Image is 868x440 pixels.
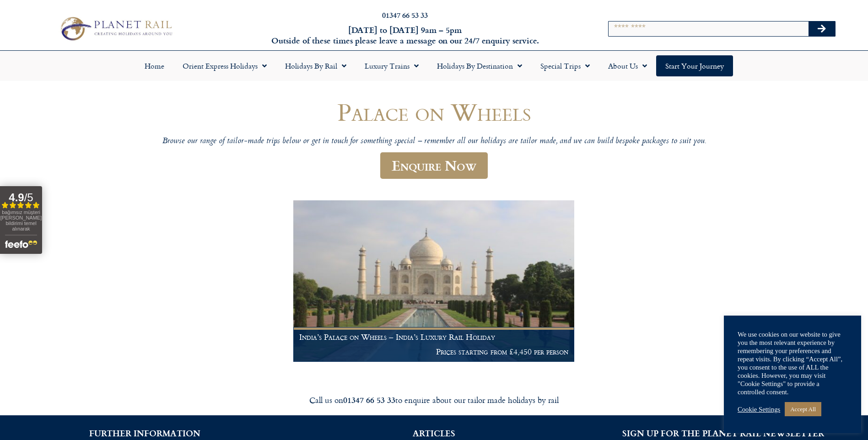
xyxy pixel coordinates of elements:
h6: [DATE] to [DATE] 9am – 5pm Outside of these times please leave a message on our 24/7 enquiry serv... [234,25,577,46]
h2: SIGN UP FOR THE PLANET RAIL NEWSLETTER [593,429,854,437]
h2: ARTICLES [303,429,565,437]
div: We use cookies on our website to give you the most relevant experience by remembering your prefer... [738,330,847,396]
a: Home [135,55,173,76]
a: Accept All [785,402,821,416]
a: About Us [599,55,656,76]
a: Luxury Trains [356,55,428,76]
a: Holidays by Destination [428,55,531,76]
a: Start your Journey [656,55,733,76]
a: India’s Palace on Wheels – India’s Luxury Rail Holiday Prices starting from £4,450 per person [293,200,575,362]
a: Cookie Settings [738,405,780,413]
strong: 01347 66 53 33 [343,394,395,406]
a: Special Trips [531,55,599,76]
p: Prices starting from £4,450 per person [299,347,568,356]
a: Enquire Now [380,152,488,179]
a: Holidays by Rail [276,55,356,76]
a: Orient Express Holidays [173,55,276,76]
h1: Palace on Wheels [160,98,709,125]
h2: FURTHER INFORMATION [14,429,275,437]
a: 01347 66 53 33 [382,10,428,20]
img: Planet Rail Train Holidays Logo [56,14,175,43]
div: Call us on to enquire about our tailor made holidays by rail [178,395,690,405]
h1: India’s Palace on Wheels – India’s Luxury Rail Holiday [299,333,568,342]
button: Search [809,21,835,36]
p: Browse our range of tailor-made trips below or get in touch for something special – remember all ... [160,136,709,147]
nav: Menu [5,55,863,76]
